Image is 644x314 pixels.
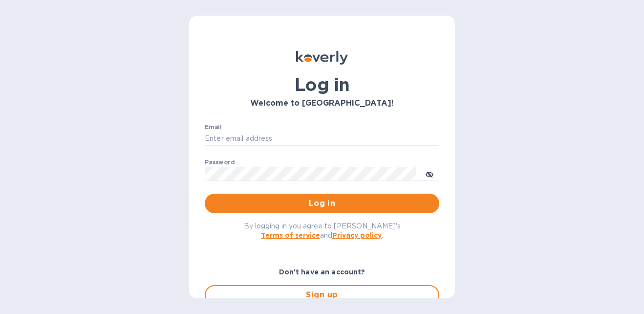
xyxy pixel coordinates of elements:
span: Sign up [214,289,430,301]
button: toggle password visibility [420,164,439,183]
button: Log in [205,194,439,213]
input: Enter email address [205,132,439,146]
b: Don't have an account? [279,268,365,276]
label: Password [205,159,235,165]
img: Koverly [296,51,348,65]
button: Sign up [205,285,439,305]
span: Log in [213,198,431,209]
h3: Welcome to [GEOGRAPHIC_DATA]! [205,99,439,108]
h1: Log in [205,74,439,95]
a: Privacy policy [332,231,382,239]
label: Email [205,124,222,130]
a: Terms of service [261,231,320,239]
span: By logging in you agree to [PERSON_NAME]'s and . [244,222,401,239]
